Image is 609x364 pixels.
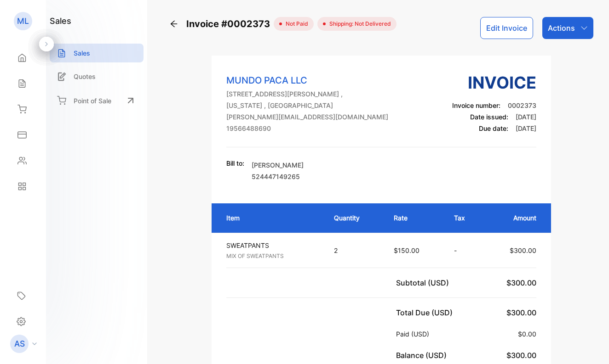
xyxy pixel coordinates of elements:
p: Amount [494,213,536,223]
p: Item [226,213,316,223]
p: Total Due (USD) [396,307,456,318]
p: MIX OF SWEATPANTS [226,252,317,260]
span: $150.00 [394,246,419,254]
p: [US_STATE] , [GEOGRAPHIC_DATA] [226,101,388,110]
span: $300.00 [506,278,536,287]
p: Rate [394,213,435,223]
span: not paid [282,20,308,28]
p: Paid (USD) [396,329,433,339]
p: - [454,246,476,255]
p: 19566488690 [226,123,388,133]
p: Point of Sale [74,96,111,106]
span: Invoice #0002373 [186,17,274,31]
p: Actions [548,22,575,34]
span: [DATE] [516,124,536,132]
span: 0002373 [508,101,536,109]
p: [PERSON_NAME][EMAIL_ADDRESS][DOMAIN_NAME] [226,112,388,122]
h3: Invoice [452,70,536,95]
span: Invoice number: [452,101,500,109]
p: Sales [74,48,90,58]
span: Date issued: [470,113,508,121]
span: Shipping: Not Delivered [326,20,391,28]
h1: sales [50,15,71,27]
p: ML [17,15,29,27]
span: Due date: [479,124,508,132]
p: Balance (USD) [396,350,450,361]
p: [STREET_ADDRESS][PERSON_NAME] , [226,89,388,99]
button: Edit Invoice [480,17,533,39]
span: [DATE] [516,113,536,121]
p: Bill to: [226,158,244,168]
span: $0.00 [518,330,536,338]
p: Quotes [74,72,96,81]
a: Sales [50,44,144,62]
a: Quotes [50,67,144,86]
p: 2 [334,246,375,255]
a: Point of Sale [50,90,144,111]
p: MUNDO PACA LLC [226,73,388,87]
p: Subtotal (USD) [396,277,453,288]
button: Actions [542,17,593,39]
span: $300.00 [506,351,536,360]
span: $300.00 [510,246,536,254]
p: [PERSON_NAME] [252,160,304,170]
p: 524447149265 [252,172,304,181]
p: Tax [454,213,476,223]
p: Quantity [334,213,375,223]
p: AS [14,338,25,350]
p: SWEATPANTS [226,241,317,250]
iframe: LiveChat chat widget [570,325,609,364]
span: $300.00 [506,308,536,317]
